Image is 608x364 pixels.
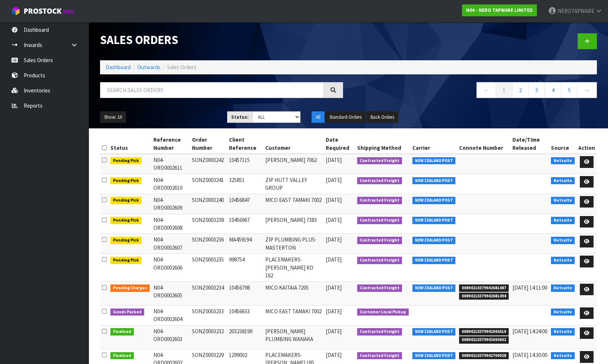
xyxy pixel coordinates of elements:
[100,33,343,47] h1: Sales Orders
[357,309,409,316] span: Customer Local Pickup
[551,197,575,204] span: Netsuite
[110,352,134,360] span: Finalised
[263,134,324,154] th: Customer
[476,82,496,98] a: ←
[512,328,547,335] span: [DATE] 14:24:00
[190,174,227,194] td: SONZ0003241
[263,234,324,254] td: ZIP PLUMBING PLUS- MASTERTON
[100,82,324,98] input: Search sales orders
[457,134,511,154] th: Connote Number
[263,305,324,325] td: MICO EAST TAMAKI 7002
[412,197,456,204] span: NEW ZEALAND POST
[167,64,196,71] span: Sales Orders
[551,284,575,292] span: Netsuite
[137,64,160,71] a: Outwards
[357,237,402,244] span: Contracted Freight
[549,134,577,154] th: Source
[357,217,402,224] span: Contracted Freight
[551,257,575,264] span: Netsuite
[528,82,545,98] a: 3
[190,282,227,305] td: SONZ0003234
[263,174,324,194] td: ZIP HUTT VALLEY GROUP
[152,134,190,154] th: Reference Number
[558,7,594,14] span: NEROTAPWARE
[227,134,263,154] th: Client Reference
[551,352,575,360] span: Netsuite
[110,284,150,292] span: Pending Charges
[412,157,456,165] span: NEW ZEALAND POST
[190,234,227,254] td: SONZ0003236
[326,256,342,263] span: [DATE]
[24,6,62,16] span: ProStock
[110,309,144,316] span: Goods Packed
[459,293,509,300] span: 00894210379942681494
[577,82,597,98] a: →
[459,284,509,292] span: 00894210379942681487
[324,134,355,154] th: Date Required
[190,214,227,234] td: SONZ0003238
[263,154,324,174] td: [PERSON_NAME] 7062
[227,214,263,234] td: 10456967
[551,237,575,244] span: Netsuite
[231,114,249,120] strong: Status:
[412,257,456,264] span: NEW ZEALAND POST
[190,194,227,214] td: SONZ0003240
[326,328,342,335] span: [DATE]
[190,134,227,154] th: Order Number
[355,134,411,154] th: Shipping Method
[412,284,456,292] span: NEW ZEALAND POST
[227,305,263,325] td: 10456633
[512,82,529,98] a: 2
[561,82,578,98] a: 5
[326,308,342,315] span: [DATE]
[110,197,142,204] span: Pending Pick
[357,177,402,185] span: Contracted Freight
[366,111,398,123] button: Back Orders
[325,111,366,123] button: Standard Orders
[106,64,131,71] a: Dashboard
[152,282,190,305] td: N04-ORD0002605
[357,328,402,336] span: Contracted Freight
[412,328,456,336] span: NEW ZEALAND POST
[551,217,575,224] span: Netsuite
[227,325,263,349] td: 203238199
[551,157,575,165] span: Netsuite
[459,328,509,336] span: 00894210379942693619
[511,134,549,154] th: Date/Time Released
[326,156,342,164] span: [DATE]
[227,234,263,254] td: MA459194
[263,325,324,349] td: [PERSON_NAME] PLUMBING WANAKA
[152,325,190,349] td: N04-ORD0002603
[326,284,342,291] span: [DATE]
[227,254,263,282] td: 998754
[551,328,575,336] span: Netsuite
[110,177,142,185] span: Pending Pick
[459,336,509,344] span: 00894210379942693602
[63,8,74,15] small: WMS
[357,157,402,165] span: Contracted Freight
[190,154,227,174] td: SONZ0003242
[326,351,342,358] span: [DATE]
[110,257,142,264] span: Pending Pick
[263,282,324,305] td: MICO KAITAIA 7205
[152,174,190,194] td: N04-ORD0002610
[512,284,547,291] span: [DATE] 14:11:00
[357,197,402,204] span: Contracted Freight
[357,352,402,360] span: Contracted Freight
[152,154,190,174] td: N04-ORD0002611
[412,217,456,224] span: NEW ZEALAND POST
[152,254,190,282] td: N04-ORD0002606
[110,157,142,165] span: Pending Pick
[263,254,324,282] td: PLACEMAKERS-[PERSON_NAME] RD 162
[190,254,227,282] td: SONZ0003235
[11,6,20,16] img: cube-alt.png
[109,134,152,154] th: Status
[110,328,134,336] span: Finalised
[326,176,342,183] span: [DATE]
[326,236,342,243] span: [DATE]
[411,134,458,154] th: Carrier
[110,237,142,244] span: Pending Pick
[466,7,533,13] strong: N04 - NERO TAPWARE LIMITED
[100,111,126,123] button: Show: 10
[551,309,575,316] span: Netsuite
